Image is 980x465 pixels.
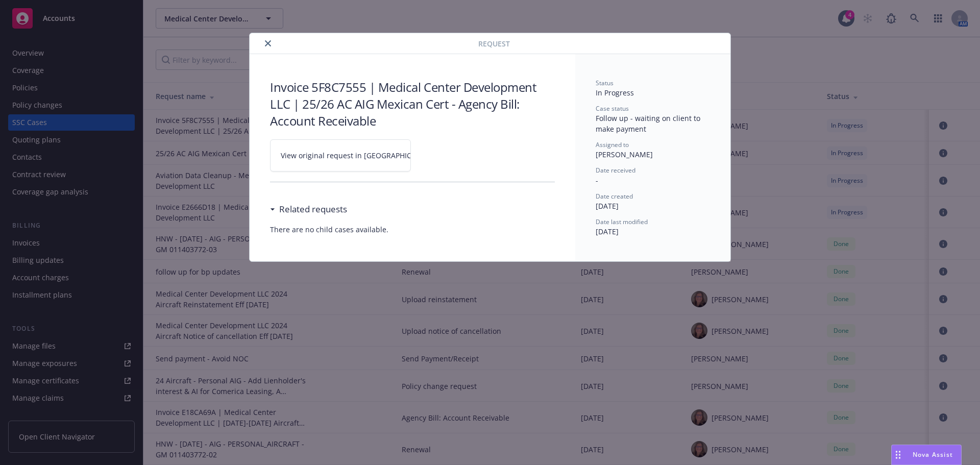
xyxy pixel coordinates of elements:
span: [PERSON_NAME] [596,150,653,159]
div: Drag to move [892,445,904,464]
button: close [262,37,274,50]
div: Related requests [270,203,347,216]
span: Nova Assist [913,450,953,459]
span: Request [478,38,510,49]
span: - [596,176,598,185]
span: There are no child cases available. [270,224,555,235]
span: [DATE] [596,201,619,211]
span: View original request in [GEOGRAPHIC_DATA] [281,150,435,161]
span: Follow up - waiting on client to make payment [596,113,702,134]
span: Assigned to [596,140,629,149]
span: [DATE] [596,227,619,236]
h3: Related requests [279,203,347,216]
span: Status [596,79,614,87]
span: Date last modified [596,217,648,226]
span: In Progress [596,88,634,97]
span: Case status [596,104,629,113]
span: Date received [596,166,635,175]
span: Date created [596,192,633,201]
button: Nova Assist [891,445,962,465]
h3: Invoice 5F8C7555 | Medical Center Development LLC | 25/26 AC AIG Mexican Cert - Agency Bill: Acco... [270,79,555,129]
a: View original request in [GEOGRAPHIC_DATA] [270,139,411,172]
